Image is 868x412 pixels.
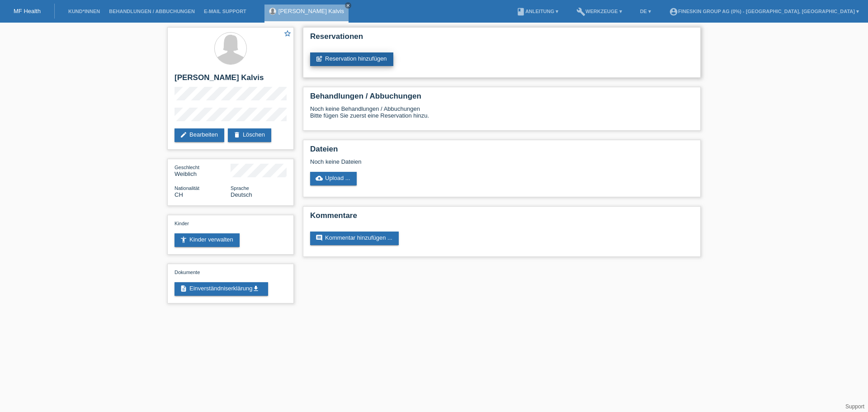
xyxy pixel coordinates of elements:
[512,9,563,14] a: bookAnleitung ▾
[316,55,323,62] i: post_add
[316,234,323,242] i: comment
[233,131,241,138] i: delete
[576,7,585,16] i: build
[572,9,627,14] a: buildWerkzeuge ▾
[64,9,104,14] a: Kund*innen
[283,29,292,38] i: star_border
[180,236,187,243] i: accessibility_new
[669,7,678,16] i: account_circle
[316,175,323,182] i: cloud_upload
[310,211,693,225] h2: Kommentare
[516,7,525,16] i: book
[346,3,350,8] i: close
[636,9,656,14] a: DE ▾
[14,8,41,14] a: MF Health
[180,285,187,292] i: description
[665,9,863,14] a: account_circleFineSkin Group AG (0%) - [GEOGRAPHIC_DATA], [GEOGRAPHIC_DATA] ▾
[175,221,189,226] span: Kinder
[310,172,357,185] a: cloud_uploadUpload ...
[345,2,351,9] a: close
[310,105,693,126] div: Noch keine Behandlungen / Abbuchungen Bitte fügen Sie zuerst eine Reservation hinzu.
[310,92,693,105] h2: Behandlungen / Abbuchungen
[180,131,187,138] i: edit
[231,191,252,198] span: Deutsch
[310,145,693,158] h2: Dateien
[278,8,344,14] a: [PERSON_NAME] Kalvis
[283,29,292,39] a: star_border
[175,233,240,247] a: accessibility_newKinder verwalten
[310,52,393,66] a: post_addReservation hinzufügen
[175,164,231,177] div: Weiblich
[175,282,268,296] a: descriptionEinverständniserklärungget_app
[252,285,259,292] i: get_app
[104,9,199,14] a: Behandlungen / Abbuchungen
[228,128,271,142] a: deleteLöschen
[175,165,199,170] span: Geschlecht
[310,32,693,46] h2: Reservationen
[175,73,287,87] h2: [PERSON_NAME] Kalvis
[175,270,200,275] span: Dokumente
[175,185,199,191] span: Nationalität
[175,191,183,198] span: Schweiz
[845,403,864,410] a: Support
[175,128,224,142] a: editBearbeiten
[310,158,586,165] div: Noch keine Dateien
[199,9,251,14] a: E-Mail Support
[310,232,399,245] a: commentKommentar hinzufügen ...
[231,185,249,191] span: Sprache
